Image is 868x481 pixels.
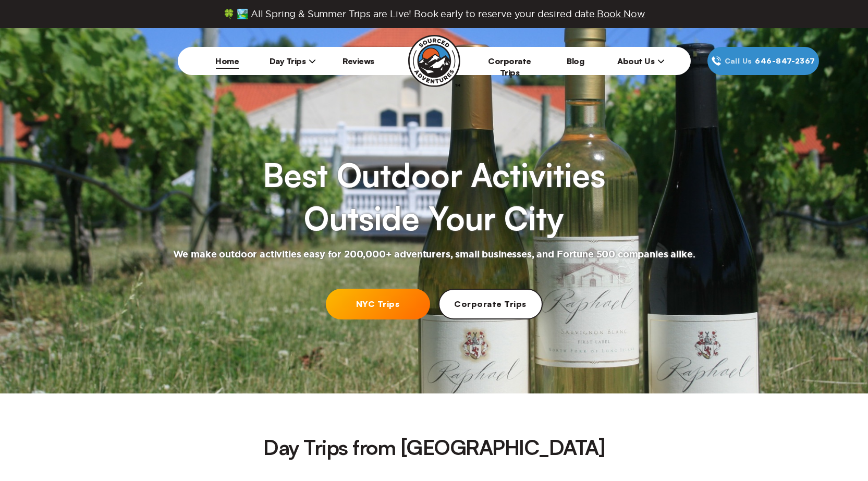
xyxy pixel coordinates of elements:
a: Call Us646‍-847‍-2367 [707,47,819,75]
h2: We make outdoor activities easy for 200,000+ adventurers, small businesses, and Fortune 500 compa... [173,249,695,261]
span: 646‍-847‍-2367 [755,55,815,67]
span: About Us [617,56,665,66]
a: Corporate Trips [438,289,543,319]
span: Day Trips [270,56,316,66]
h1: Best Outdoor Activities Outside Your City [263,153,605,240]
span: Call Us [722,55,755,67]
a: NYC Trips [326,289,430,319]
span: Book Now [597,9,645,19]
a: Home [215,56,239,66]
a: Blog [567,56,584,66]
img: Sourced Adventures company logo [408,35,460,87]
span: 🍀 🏞️ All Spring & Summer Trips are Live! Book early to reserve your desired date. [223,8,645,20]
a: Reviews [343,56,374,66]
a: Corporate Trips [488,56,531,78]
